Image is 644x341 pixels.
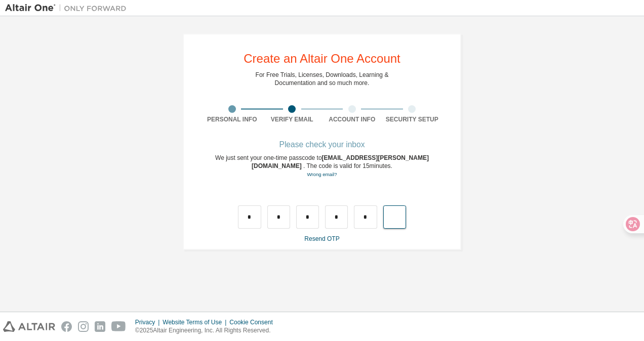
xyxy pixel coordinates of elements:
span: [EMAIL_ADDRESS][PERSON_NAME][DOMAIN_NAME] [252,154,429,169]
img: youtube.svg [111,321,126,332]
p: © 2025 Altair Engineering, Inc. All Rights Reserved. [135,326,279,335]
div: Personal Info [202,115,262,123]
img: altair_logo.svg [3,321,55,332]
div: Account Info [322,115,382,123]
img: linkedin.svg [95,321,105,332]
img: instagram.svg [78,321,89,332]
a: Go back to the registration form [307,172,337,177]
img: facebook.svg [61,321,72,332]
a: Resend OTP [304,235,339,242]
div: Privacy [135,318,163,326]
img: Altair One [5,3,132,13]
div: Please check your inbox [202,142,442,148]
div: Website Terms of Use [163,318,229,326]
div: We just sent your one-time passcode to . The code is valid for 15 minutes. [202,154,442,179]
div: Create an Altair One Account [244,53,400,65]
div: Verify Email [262,115,323,123]
div: Cookie Consent [229,318,278,326]
div: Security Setup [382,115,442,123]
div: For Free Trials, Licenses, Downloads, Learning & Documentation and so much more. [256,71,389,87]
